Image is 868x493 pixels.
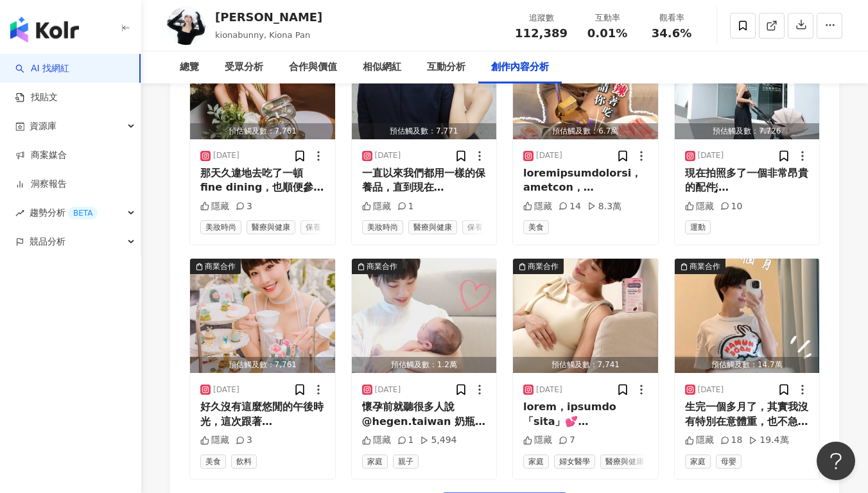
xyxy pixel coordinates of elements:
[523,454,549,469] span: 家庭
[749,434,788,447] div: 19.4萬
[583,12,632,24] div: 互動率
[513,357,658,373] div: 預估觸及數：7,741
[362,434,391,447] div: 隱藏
[685,454,711,469] span: 家庭
[200,200,229,213] div: 隱藏
[362,220,403,234] span: 美妝時尚
[247,220,295,234] span: 醫療與健康
[675,123,820,139] div: 預估觸及數：7,726
[231,454,257,469] span: 飲料
[817,442,855,480] iframe: Help Scout Beacon - Open
[352,357,497,373] div: 預估觸及數：1.2萬
[30,198,98,227] span: 趨勢分析
[190,259,335,373] img: post-image
[675,357,820,373] div: 預估觸及數：14.7萬
[536,385,562,395] div: [DATE]
[513,123,658,139] div: 預估觸及數：6.7萬
[190,259,335,373] button: 商業合作預估觸及數：7,761
[685,220,711,234] span: 運動
[559,200,581,213] div: 14
[523,220,549,234] span: 美食
[200,400,325,429] div: 好久沒有這麼悠閒的午後時光，這次跟著 [PERSON_NAME] 與台北文華東方酒店「青隅 The Jade Lounge」，一起品嚐以全能乳液限量粉蓮瓶為靈感的《花漾粉蓮》聯名下午茶。 蓮花「...
[600,454,649,469] span: 醫療與健康
[513,259,658,373] img: post-image
[352,259,497,373] img: post-image
[15,178,67,191] a: 洞察報告
[213,385,239,395] div: [DATE]
[15,62,69,75] a: searchAI 找網紅
[397,434,414,447] div: 1
[205,260,236,273] div: 商業合作
[491,60,549,75] div: 創作內容分析
[15,149,67,162] a: 商案媒合
[587,27,627,40] span: 0.01%
[685,400,810,429] div: 生完一個多月了，其實我沒有特別在意體重，也不急著瘦回去，只是用舒服的節奏，慢慢把自己找回來。 產後束腹帶推薦🥰 還好產前有收到朋友推薦的這一條 @mamaway_tw 束腹帶 讓我產後恢復沒有壓...
[675,259,820,373] button: 商業合作預估觸及數：14.7萬
[225,60,263,75] div: 受眾分析
[215,30,310,40] span: kionabunny, Kiona Pan
[362,166,487,195] div: 一直以來我們都用一樣的保養品，直到現在 @ryanator_l 終於有自己的男性保養品啦🥳 Step 1｜男仕全能賦活醒膚露 洗完臉第一步，[PERSON_NAME]油水＋金克利巴葉萃取的高效抗...
[10,17,79,42] img: logo
[716,454,742,469] span: 母嬰
[30,112,56,141] span: 資源庫
[690,260,720,273] div: 商業合作
[720,434,743,447] div: 18
[652,27,691,40] span: 34.6%
[528,260,559,273] div: 商業合作
[362,454,388,469] span: 家庭
[462,220,488,234] span: 保養
[289,60,337,75] div: 合作與價值
[30,227,65,256] span: 競品分析
[675,259,820,373] img: post-image
[685,434,714,447] div: 隱藏
[362,200,391,213] div: 隱藏
[720,200,743,213] div: 10
[523,200,552,213] div: 隱藏
[15,209,24,218] span: rise
[215,9,322,25] div: [PERSON_NAME]
[200,434,229,447] div: 隱藏
[554,454,595,469] span: 婦女醫學
[68,207,98,220] div: BETA
[685,166,810,195] div: 現在拍照多了一個非常昂貴的配件⁽̨̡ ¨[DEMOGRAPHIC_DATA] ⁾̧̢ 不過還是盡量避免他被陽光直曬，幸好這台推車的頂篷幾乎可以全遮，推去人多的地方也比較安心。 之前姊姊看到就說：...
[236,200,252,213] div: 3
[15,91,58,104] a: 找貼文
[559,434,575,447] div: 7
[698,150,724,161] div: [DATE]
[190,357,335,373] div: 預估觸及數：7,761
[647,12,696,24] div: 觀看率
[362,400,487,429] div: 懷孕前就聽很多人說 @hegen.taiwan 奶瓶超好用，現在真的懂了！！擬乳感的奶嘴頭設計，親餵的寶寶也完全不排斥，連拍嗝這件以前覺得最麻煩的事都變得超簡單，常常只是抱起來[PERSON_N...
[393,454,419,469] span: 親子
[515,26,568,40] span: 112,389
[190,123,335,139] div: 預估觸及數：7,761
[180,60,199,75] div: 總覽
[523,434,552,447] div: 隱藏
[375,150,401,161] div: [DATE]
[352,123,497,139] div: 預估觸及數：7,771
[427,60,465,75] div: 互動分析
[587,200,621,213] div: 8.3萬
[408,220,457,234] span: 醫療與健康
[397,200,414,213] div: 1
[515,12,568,24] div: 追蹤數
[536,150,562,161] div: [DATE]
[375,385,401,395] div: [DATE]
[167,6,205,45] img: KOL Avatar
[367,260,397,273] div: 商業合作
[213,150,239,161] div: [DATE]
[200,454,226,469] span: 美食
[200,220,241,234] span: 美妝時尚
[698,385,724,395] div: [DATE]
[200,166,325,195] div: 那天久違地去吃了一頓 fine dining，也順便參加了新品發表活動，收穫滿滿的抗老新知(งᐛ )ง ✨ 其實肌膚加速老化，不只是因為年齡，日常習慣也佔了很大因素： 像是熬夜會打亂膠原蛋白修復...
[236,434,252,447] div: 3
[352,259,497,373] button: 商業合作預估觸及數：1.2萬
[420,434,456,447] div: 5,494
[363,60,401,75] div: 相似網紅
[300,220,326,234] span: 保養
[513,259,658,373] button: 商業合作預估觸及數：7,741
[523,400,648,429] div: lorem，ipsumdo「sita」💕 consectetu，adipiscin，elitseddoeius，temporincid💪 utlaboreetdolore，magnaaliq，e...
[685,200,714,213] div: 隱藏
[523,166,648,195] div: loremipsumdolorsi，ametcon，adipiscing，elitseddoe。tempori，utlaboreetdo🫠 magnaali，enimadmi，veniamqui...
